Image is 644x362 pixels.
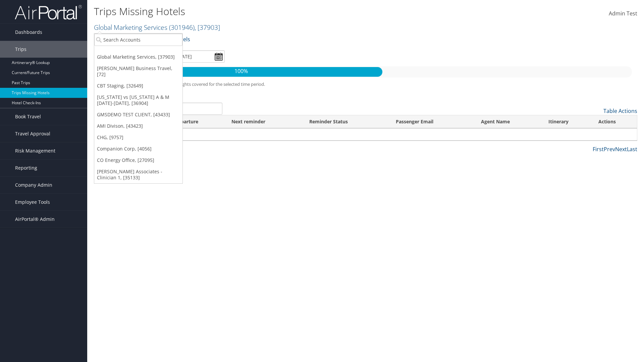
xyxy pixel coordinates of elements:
span: AirPortal® Admin [15,211,55,228]
span: ( 301946 ) [169,23,195,32]
span: , [ 37903 ] [195,23,220,32]
input: Search Accounts [94,34,182,46]
a: [PERSON_NAME] Business Travel, [72] [94,63,182,80]
img: airportal-logo.png [15,4,82,20]
p: Filter: [94,35,456,44]
h1: Trips Missing Hotels [94,4,456,18]
a: CHG, [9757] [94,132,182,143]
span: Trips [15,41,26,58]
span: Company Admin [15,177,52,193]
th: Agent Name [475,115,542,128]
p: 100% [100,67,382,76]
a: Admin Test [609,3,637,24]
span: Reporting [15,160,37,176]
a: Global Marketing Services [94,23,220,32]
th: Departure: activate to sort column ascending [169,115,225,128]
a: [US_STATE] vs [US_STATE] A & M [DATE]-[DATE], [36904] [94,92,182,109]
span: Employee Tools [15,194,50,210]
a: Next [615,145,627,153]
th: Itinerary [542,115,592,128]
a: GMSDEMO TEST CLIENT, [43433] [94,109,182,120]
a: [PERSON_NAME] Associates - Clinician 1, [35133] [94,166,182,183]
span: Dashboards [15,24,42,41]
h5: * progress bar represents overnights covered for the selected time period. [99,81,632,87]
a: CBT Staging, [32649] [94,80,182,92]
span: Book Travel [15,108,41,125]
span: Risk Management [15,142,55,159]
a: First [593,145,604,153]
span: Admin Test [609,10,637,17]
input: [DATE] - [DATE] [154,50,225,63]
a: Companion Corp, [4056] [94,143,182,155]
th: Reminder Status [303,115,390,128]
span: Travel Approval [15,125,50,142]
a: Last [627,145,637,153]
td: All overnight stays are covered. [94,128,637,140]
th: Passenger Email: activate to sort column ascending [390,115,475,128]
a: Table Actions [603,107,637,115]
a: CO Energy Office, [27095] [94,155,182,166]
th: Actions [592,115,637,128]
th: Next reminder [225,115,303,128]
a: Prev [604,145,615,153]
a: Global Marketing Services, [37903] [94,51,182,63]
a: AMI Divison, [43423] [94,120,182,132]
